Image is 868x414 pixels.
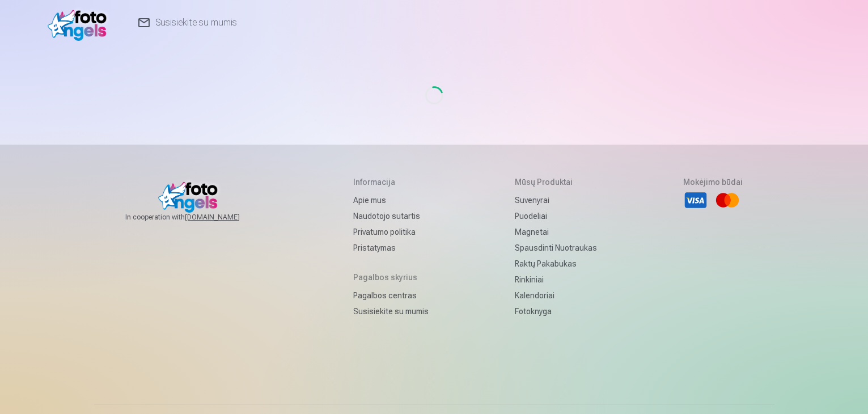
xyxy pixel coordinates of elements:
[515,303,597,319] a: Fotoknyga
[515,176,597,188] h5: Mūsų produktai
[515,256,597,272] a: Raktų pakabukas
[353,224,429,240] a: Privatumo politika
[353,272,429,283] h5: Pagalbos skyrius
[125,213,267,222] span: In cooperation with
[353,240,429,256] a: Pristatymas
[48,5,113,41] img: /v1
[353,192,429,208] a: Apie mus
[715,188,740,213] li: Mastercard
[515,240,597,256] a: Spausdinti nuotraukas
[515,224,597,240] a: Magnetai
[353,303,429,319] a: Susisiekite su mumis
[683,176,743,188] h5: Mokėjimo būdai
[683,188,708,213] li: Visa
[515,208,597,224] a: Puodeliai
[515,192,597,208] a: Suvenyrai
[353,208,429,224] a: Naudotojo sutartis
[515,272,597,288] a: Rinkiniai
[353,288,429,303] a: Pagalbos centras
[353,176,429,188] h5: Informacija
[515,288,597,303] a: Kalendoriai
[185,213,267,222] a: [DOMAIN_NAME]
